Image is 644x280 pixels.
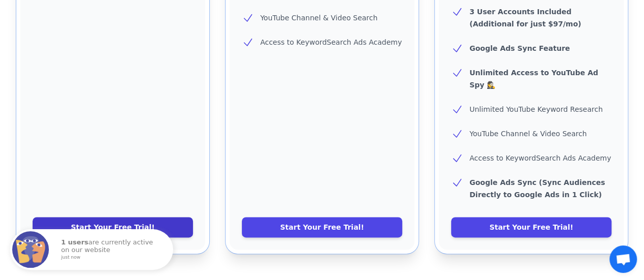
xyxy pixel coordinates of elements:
b: Google Ads Sync (Sync Audiences Directly to Google Ads in 1 Click) [469,178,605,199]
span: YouTube Channel & Video Search [469,130,586,138]
a: Start Your Free Trial! [33,217,193,237]
p: are currently active on our website [61,239,163,260]
b: Google Ads Sync Feature [469,44,570,52]
a: Start Your Free Trial! [242,217,402,237]
a: Start Your Free Trial! [451,217,611,237]
img: Fomo [12,231,49,268]
b: Unlimited Access to YouTube Ad Spy 🕵️‍♀️ [469,69,598,89]
div: Chat megnyitása [609,245,637,273]
span: Unlimited YouTube Keyword Research [469,105,603,113]
small: just now [61,255,160,260]
span: Access to KeywordSearch Ads Academy [260,38,402,46]
strong: 1 users [61,238,89,246]
span: Access to KeywordSearch Ads Academy [469,154,611,162]
b: 3 User Accounts Included (Additional for just $97/mo) [469,8,581,28]
span: YouTube Channel & Video Search [260,14,377,22]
